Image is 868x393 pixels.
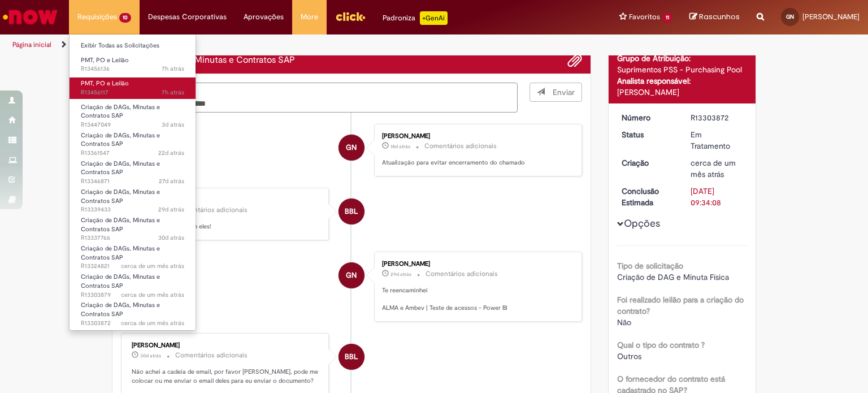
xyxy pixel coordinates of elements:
a: Aberto R13361547 : Criação de DAGs, Minutas e Contratos SAP [70,129,196,154]
span: Criação de DAGs, Minutas e Contratos SAP [81,131,160,149]
time: 01/08/2025 16:44:28 [159,177,184,185]
span: 3d atrás [162,120,184,129]
textarea: Digite sua mensagem aqui... [121,83,518,113]
span: 27d atrás [159,177,184,185]
a: Aberto R13324821 : Criação de DAGs, Minutas e Contratos SAP [70,243,196,267]
span: Favoritos [629,11,660,23]
dt: Conclusão Estimada [613,185,683,208]
span: BBL [345,343,358,370]
span: R13337766 [81,234,184,243]
div: Padroniza [383,11,448,25]
span: [PERSON_NAME] [802,12,860,21]
span: 22d atrás [158,149,184,157]
time: 11/08/2025 11:44:52 [390,143,410,150]
time: 28/08/2025 09:22:11 [162,88,184,97]
a: Aberto R13337766 : Criação de DAGs, Minutas e Contratos SAP [70,214,196,239]
dt: Criação [613,157,683,169]
span: Requisições [77,11,117,23]
small: Comentários adicionais [426,269,498,279]
span: R13456117 [81,88,184,97]
small: Comentários adicionais [175,205,248,215]
span: 7h atrás [162,88,184,97]
div: 17/07/2025 19:35:43 [691,157,743,180]
time: 26/08/2025 09:39:03 [162,120,184,129]
time: 06/08/2025 19:09:48 [158,149,184,157]
div: Analista responsável: [617,75,748,87]
div: Giovanna Ferreira Nicolini [338,262,364,288]
span: Criação de DAGs, Minutas e Contratos SAP [81,301,160,318]
span: 30d atrás [140,352,161,359]
span: 30d atrás [158,234,184,242]
span: cerca de um mês atrás [121,291,184,299]
span: PMT, PO e Leilão [81,56,129,64]
span: 18d atrás [390,143,410,150]
span: Criação de DAGs, Minutas e Contratos SAP [81,103,160,120]
time: 30/07/2025 16:47:52 [390,271,411,278]
div: [PERSON_NAME] [132,197,320,204]
a: Aberto R13339433 : Criação de DAGs, Minutas e Contratos SAP [70,186,196,210]
span: Aprovações [244,11,284,23]
span: Criação de DAGs, Minutas e Contratos SAP [81,188,160,205]
ul: Trilhas de página [8,34,570,55]
small: Comentários adicionais [424,141,497,151]
div: Grupo de Atribuição: [617,53,748,64]
div: [PERSON_NAME] [382,133,570,140]
a: Exibir Todas as Solicitações [70,40,196,52]
div: [PERSON_NAME] [132,342,320,349]
div: [PERSON_NAME] [617,87,748,98]
p: Te reencaminhei ALMA e Ambev | Teste de acessos - Power BI [382,286,570,313]
span: More [301,11,318,23]
span: R13447049 [81,120,184,129]
span: cerca de um mês atrás [691,158,736,179]
span: Outros [617,351,641,361]
div: Em Tratamento [691,129,743,152]
div: Breno Betarelli Lopes [338,344,364,370]
a: Aberto R13456117 : PMT, PO e Leilão [70,77,196,98]
a: Página inicial [12,40,51,49]
img: ServiceNow [1,6,59,28]
span: PMT, PO e Leilão [81,79,129,88]
span: 7h atrás [162,64,184,73]
p: Atualização para evitar encerramento do chamado [382,158,570,167]
div: R13303872 [691,112,743,123]
span: GN [786,13,794,20]
div: Breno Betarelli Lopes [338,198,364,224]
p: Obrigado, seguirei com eles! [132,222,320,231]
span: 11 [662,13,672,23]
span: 10 [119,13,131,23]
span: Criação de DAGs, Minutas e Contratos SAP [81,244,160,262]
span: cerca de um mês atrás [121,262,184,270]
span: R13303879 [81,291,184,300]
a: Aberto R13303872 : Criação de DAGs, Minutas e Contratos SAP [70,299,196,323]
time: 17/07/2025 19:50:26 [121,291,184,299]
a: Aberto R13346871 : Criação de DAGs, Minutas e Contratos SAP [70,158,196,182]
span: Criação de DAGs, Minutas e Contratos SAP [81,273,160,290]
span: R13324821 [81,262,184,271]
ul: Requisições [69,34,196,331]
span: BBL [345,198,358,225]
a: Aberto R13303879 : Criação de DAGs, Minutas e Contratos SAP [70,271,196,295]
span: R13456136 [81,64,184,74]
dt: Número [613,112,683,123]
time: 30/07/2025 14:03:21 [158,234,184,242]
span: Criação de DAGs, Minutas e Contratos SAP [81,159,160,177]
span: Rascunhos [699,11,740,22]
small: Comentários adicionais [175,351,248,360]
time: 17/07/2025 19:35:43 [691,158,736,179]
h2: Criação de DAGs, Minutas e Contratos SAP Histórico de tíquete [121,55,295,66]
time: 25/07/2025 16:21:55 [121,262,184,270]
span: 29d atrás [390,271,411,278]
a: Aberto R13447049 : Criação de DAGs, Minutas e Contratos SAP [70,101,196,126]
dt: Status [613,129,683,140]
span: GN [346,134,357,161]
span: R13339433 [81,205,184,214]
span: Criação de DAG e Minuta Física [617,272,729,282]
div: Giovanna Ferreira Nicolini [338,135,364,161]
span: cerca de um mês atrás [121,319,184,327]
div: Suprimentos PSS - Purchasing Pool [617,64,748,75]
span: Despesas Corporativas [148,11,227,23]
span: R13346871 [81,177,184,186]
span: R13361547 [81,149,184,158]
span: 29d atrás [158,205,184,214]
span: R13303872 [81,319,184,328]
